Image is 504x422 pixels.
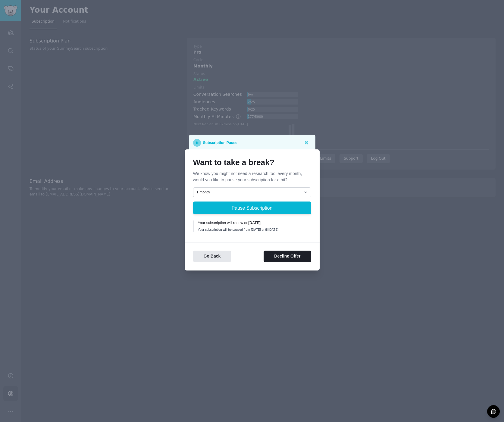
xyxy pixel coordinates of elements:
b: [DATE] [248,221,261,225]
button: Decline Offer [264,251,311,262]
p: We know you might not need a research tool every month, would you like to pause your subscription... [193,170,311,183]
button: Pause Subscription [193,202,311,214]
h1: Want to take a break? [193,158,311,167]
div: Your subscription will be paused from [DATE] until [DATE] [198,227,307,232]
button: Go Back [193,251,231,262]
p: Subscription Pause [203,139,237,147]
div: Your subscription will renew on [198,220,307,226]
